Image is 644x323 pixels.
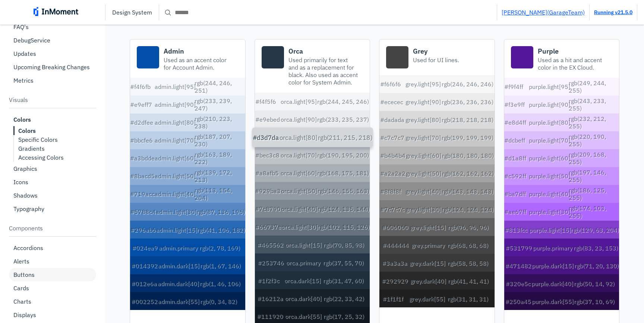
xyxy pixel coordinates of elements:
div: orca.dark[15] [284,271,321,289]
div: rgb(37, 55, 70) [323,253,367,271]
div: #606060 [382,218,408,236]
div: #813fcc [504,221,529,239]
div: #a3bdde [130,149,155,167]
div: rgb(129, 63, 204) [571,221,619,239]
div: rgb(41, 106, 182) [197,221,245,239]
div: rgb(180, 180, 180) [442,147,494,164]
div: grey.light[70] [405,129,441,147]
div: purple.light[50] [529,167,569,185]
div: #f4f6fb [130,78,155,96]
b: Colors [13,116,31,123]
b: Colors [18,127,36,134]
div: #ba7dff [504,185,529,203]
p: Metrics [13,77,34,84]
div: rgb(1, 46, 106) [199,274,244,292]
div: grey.dark[15] [409,254,445,272]
div: orca.dark[40] [285,289,321,307]
div: #f4f5f6 [255,93,280,111]
div: #1f2f3c [257,271,282,289]
div: #014392 [131,256,157,274]
div: rgb(218, 218, 218) [442,111,493,129]
span: search icon [164,8,173,17]
a: [PERSON_NAME](GarageTeam) [502,9,585,16]
div: admin.light[60] [155,149,195,167]
div: rgb(236, 236, 236) [442,93,493,111]
div: #b4b4b4 [380,147,405,164]
div: #a8afb5 [255,164,280,182]
div: grey.dark[40] [410,272,446,290]
div: purple.light[40] [529,185,569,203]
div: rgb(168, 175, 181) [317,164,369,182]
div: purple.dark[40] [531,274,573,292]
input: Search [159,6,497,19]
div: orca.light[60] [281,164,317,182]
div: rgb(124, 124, 124) [442,200,493,218]
div: #a2a2a2 [380,164,405,182]
div: rgb(210, 223, 238) [195,113,245,131]
p: Used as a hit and accent color in the EX Cloud. [538,56,608,71]
div: purple.light[15] [529,221,571,239]
a: Running v21.5.0 [594,9,632,16]
div: purple.light[60] [529,149,569,167]
div: #e9eff7 [130,96,155,113]
div: grey.light[80] [405,111,441,129]
div: rgb(68, 68, 68) [447,236,492,254]
div: rgb(197, 146, 255) [569,167,619,185]
p: Typography [13,205,44,212]
div: #dcbeff [504,131,529,149]
div: #929ba3 [255,182,281,200]
p: Orca [288,46,359,56]
p: Grey [413,46,483,56]
div: grey.light[60] [406,147,441,164]
div: #ae67ff [504,203,529,221]
div: #5788c4 [130,203,156,221]
div: orca.light[80] [279,127,317,147]
div: #253746 [257,253,284,271]
div: #024ea9 [132,239,157,256]
div: purple.light[30] [529,203,569,221]
div: grey.primary [411,236,445,254]
div: #8bacd5 [130,167,155,185]
div: grey.light[40] [405,182,441,200]
div: orca.primary [286,253,320,271]
div: #f6f6f6 [380,75,405,93]
p: Charts [13,298,31,305]
div: #1f1f1f [382,290,407,307]
div: admin.light[70] [155,131,195,149]
div: rgb(163, 189, 222) [195,149,245,167]
div: rgb(1, 67, 146) [200,256,244,274]
div: #e8d4ff [504,113,529,131]
div: rgb(233, 235, 237) [317,111,369,128]
p: Specific Colors [18,136,58,143]
div: admin.light[15] [156,221,197,239]
div: rgb(113, 154, 204) [195,185,245,203]
div: #465562 [257,236,283,253]
div: orca.light[90] [281,111,317,128]
p: Upcoming Breaking Changes [13,63,90,71]
div: purple.light[80] [529,113,569,131]
p: Buttons [13,271,35,278]
div: #bbcfe6 [130,131,155,149]
div: admin.light[30] [156,203,197,221]
div: rgb(211, 215, 218) [318,127,372,147]
div: #16212a [257,289,283,307]
div: #444444 [382,236,408,254]
div: orca.light[50] [281,182,317,200]
div: rgb(174, 103, 255) [569,203,619,221]
div: #c7c7c7 [380,129,405,147]
div: orca.light[40] [281,200,317,218]
p: Accordions [13,244,43,252]
div: rgb(41, 41, 41) [448,272,492,290]
p: Gradients [18,145,45,152]
p: Purple [538,46,608,56]
div: #7c8790 [255,200,281,218]
div: #8f8f8f [380,182,405,200]
div: rgb(0, 34, 82) [200,292,244,310]
p: Design System [112,9,152,16]
div: rgb(232, 212, 255) [569,113,619,131]
div: purple.dark[55] [531,292,573,310]
div: rgb(124, 135, 144) [318,200,369,218]
div: rgb(162, 162, 162) [442,164,494,182]
div: #002252 [131,292,157,310]
div: #d2dfee [130,113,155,131]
